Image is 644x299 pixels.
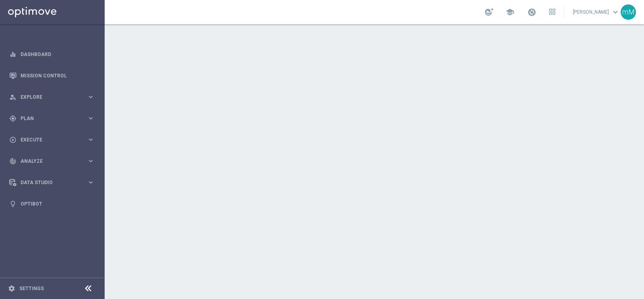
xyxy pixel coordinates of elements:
span: Analyze [21,159,87,164]
i: keyboard_arrow_right [87,93,95,101]
a: [PERSON_NAME]keyboard_arrow_down [572,6,621,18]
span: Data Studio [21,180,87,185]
div: Explore [9,93,87,101]
i: equalizer [9,51,17,58]
i: track_changes [9,158,17,165]
button: play_circle_outline Execute keyboard_arrow_right [9,137,95,143]
i: person_search [9,93,17,101]
div: Mission Control [9,65,95,86]
div: Dashboard [9,44,95,65]
button: Mission Control [9,73,95,79]
a: Optibot [21,193,95,214]
i: gps_fixed [9,115,17,122]
div: mM [621,4,636,20]
button: track_changes Analyze keyboard_arrow_right [9,158,95,164]
a: Dashboard [21,44,95,65]
a: Mission Control [21,65,95,86]
button: equalizer Dashboard [9,51,95,58]
i: keyboard_arrow_right [87,114,95,122]
div: Optibot [9,193,95,214]
button: person_search Explore keyboard_arrow_right [9,94,95,100]
i: settings [8,285,15,292]
i: keyboard_arrow_right [87,157,95,165]
span: Plan [21,116,87,121]
span: Execute [21,137,87,142]
button: gps_fixed Plan keyboard_arrow_right [9,115,95,122]
span: school [506,8,514,17]
div: Analyze [9,158,87,165]
button: lightbulb Optibot [9,201,95,207]
span: keyboard_arrow_down [611,8,620,17]
i: play_circle_outline [9,136,17,143]
a: Settings [19,286,44,291]
div: Execute [9,136,87,143]
i: lightbulb [9,200,17,208]
span: Explore [21,95,87,100]
i: keyboard_arrow_right [87,136,95,143]
i: keyboard_arrow_right [87,179,95,186]
div: Plan [9,115,87,122]
div: Data Studio [9,179,87,186]
button: Data Studio keyboard_arrow_right [9,179,95,186]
